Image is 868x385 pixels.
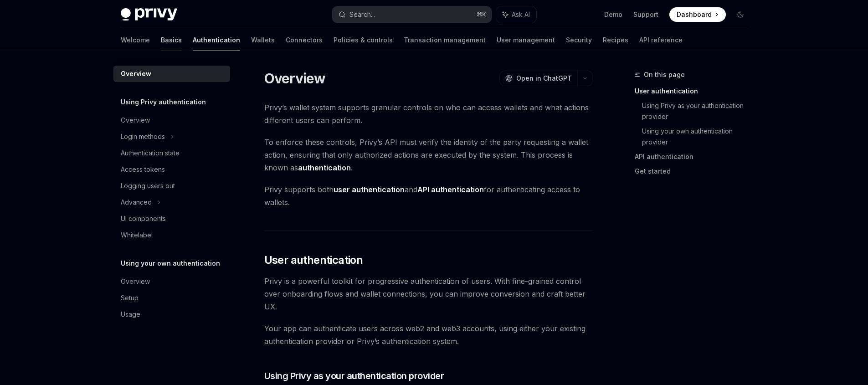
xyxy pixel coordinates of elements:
div: Overview [121,68,151,79]
span: Your app can authenticate users across web2 and web3 accounts, using either your existing authent... [264,322,593,348]
h5: Using your own authentication [121,258,220,269]
a: Setup [113,290,230,306]
div: UI components [121,213,166,224]
span: Open in ChatGPT [516,74,572,83]
a: User authentication [635,84,755,98]
a: UI components [113,210,230,227]
span: ⌘ K [477,11,486,18]
a: Policies & controls [334,29,393,51]
a: Overview [113,112,230,128]
button: Toggle dark mode [733,7,748,22]
span: User authentication [264,253,363,267]
span: Dashboard [677,10,712,19]
div: Logging users out [121,180,175,191]
strong: authentication [298,163,351,172]
a: Dashboard [669,7,726,22]
a: Security [566,29,592,51]
a: API reference [639,29,683,51]
strong: API authentication [417,185,484,194]
div: Access tokens [121,164,165,175]
span: Privy is a powerful toolkit for progressive authentication of users. With fine-grained control ov... [264,275,593,313]
div: Overview [121,276,150,287]
a: Overview [113,66,230,82]
a: Wallets [251,29,275,51]
a: Using Privy as your authentication provider [642,98,755,124]
span: Privy’s wallet system supports granular controls on who can access wallets and what actions diffe... [264,101,593,127]
a: Welcome [121,29,150,51]
span: Privy supports both and for authenticating access to wallets. [264,183,593,209]
span: Ask AI [512,10,530,19]
a: Authentication state [113,145,230,161]
a: Transaction management [404,29,486,51]
div: Authentication state [121,148,180,159]
a: Recipes [603,29,628,51]
div: Whitelabel [121,230,153,241]
div: Setup [121,293,139,303]
a: User management [497,29,555,51]
div: Overview [121,115,150,126]
a: Whitelabel [113,227,230,243]
img: dark logo [121,8,177,21]
strong: user authentication [334,185,405,194]
div: Usage [121,309,140,320]
button: Open in ChatGPT [499,71,577,86]
a: Basics [161,29,182,51]
span: To enforce these controls, Privy’s API must verify the identity of the party requesting a wallet ... [264,136,593,174]
button: Search...⌘K [332,6,492,23]
a: Get started [635,164,755,179]
a: Support [633,10,658,19]
span: On this page [644,69,685,80]
a: Access tokens [113,161,230,178]
button: Ask AI [496,6,536,23]
a: Demo [604,10,622,19]
a: Usage [113,306,230,323]
a: Overview [113,273,230,290]
div: Login methods [121,131,165,142]
span: Using Privy as your authentication provider [264,370,444,382]
a: Logging users out [113,178,230,194]
a: Using your own authentication provider [642,124,755,149]
div: Search... [349,9,375,20]
a: Authentication [193,29,240,51]
h1: Overview [264,70,326,87]
a: Connectors [286,29,323,51]
div: Advanced [121,197,152,208]
h5: Using Privy authentication [121,97,206,108]
a: API authentication [635,149,755,164]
